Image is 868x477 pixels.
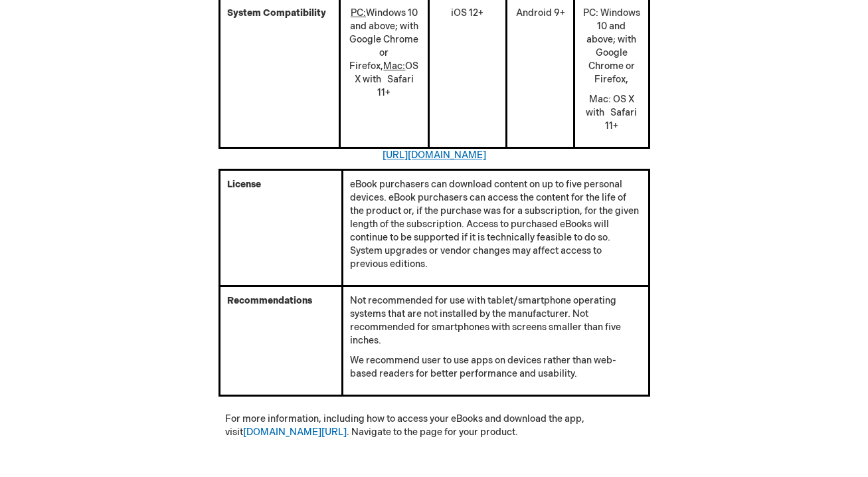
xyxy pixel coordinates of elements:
p: We recommend user to use apps on devices rather than web-based readers for better performance and... [350,354,641,381]
strong: System Compatibility [227,7,326,19]
p: Mac: OS X with Safari 11+ [582,93,641,133]
p: Not recommended for use with tablet/smartphone operating systems that are not installed by the ma... [350,294,641,347]
p: eBook purchasers can download content on up to five personal devices. eBook purchasers can access... [350,178,641,271]
a: [URL][DOMAIN_NAME] [383,149,486,161]
p: Windows 10 and above; with Google Chrome or Firefox, OS X with Safari 11+ [347,7,420,100]
a: [DOMAIN_NAME][URL] [243,427,347,438]
strong: Recommendations [227,295,312,306]
strong: License [227,179,261,190]
u: PC: [351,7,366,19]
p: iOS 12+ [436,7,499,20]
p: Android 9+ [514,7,566,20]
p: PC: Windows 10 and above; with Google Chrome or Firefox, [582,7,641,86]
p: For more information, including how to access your eBooks and download the app, visit . Navigate ... [225,413,644,439]
u: Mac: [383,60,405,72]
